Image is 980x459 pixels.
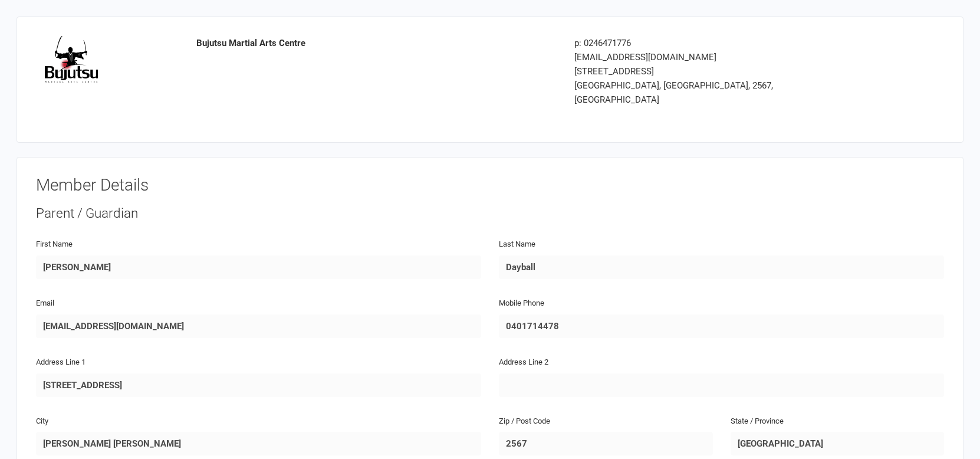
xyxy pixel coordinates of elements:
[499,297,544,310] label: Mobile Phone
[499,356,548,369] label: Address Line 2
[36,238,73,251] label: First Name
[574,64,859,78] div: [STREET_ADDRESS]
[574,50,859,64] div: [EMAIL_ADDRESS][DOMAIN_NAME]
[36,204,944,223] div: Parent / Guardian
[36,356,85,369] label: Address Line 1
[45,36,98,83] img: image1494380312.png
[36,176,944,195] h3: Member Details
[36,297,54,310] label: Email
[196,38,305,48] strong: Bujutsu Martial Arts Centre
[574,36,859,50] div: p: 0246471776
[36,415,48,428] label: City
[499,238,535,251] label: Last Name
[499,415,550,428] label: Zip / Post Code
[574,78,859,107] div: [GEOGRAPHIC_DATA], [GEOGRAPHIC_DATA], 2567, [GEOGRAPHIC_DATA]
[731,415,784,428] label: State / Province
